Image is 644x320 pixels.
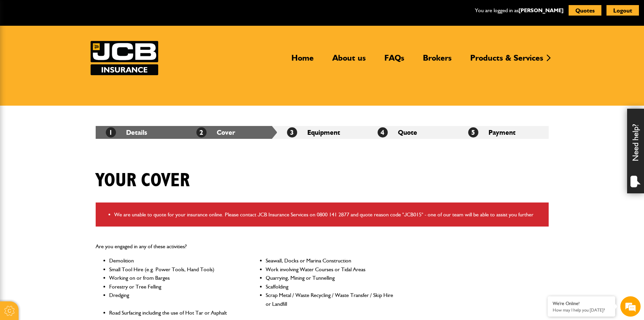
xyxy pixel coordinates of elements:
li: Road Surfacing including the use of Hot Tar or Asphalt [109,308,237,317]
img: JCB Insurance Services logo [91,41,158,75]
li: Quarrying, Mining or Tunnelling [266,274,394,282]
a: Brokers [418,53,457,68]
p: Are you engaged in any of these activities? [96,242,394,251]
button: Logout [606,5,639,16]
span: 4 [378,127,388,137]
div: Need help? [627,109,644,193]
a: About us [327,53,371,68]
button: Quotes [569,5,601,16]
a: 1Details [106,128,147,136]
li: Cover [186,126,277,139]
li: Working on or from Barges [109,274,237,282]
a: Home [286,53,319,68]
li: Scaffolding [266,282,394,291]
li: Seawall, Docks or Marina Construction [266,256,394,265]
a: JCB Insurance Services [91,41,158,75]
a: Products & Services [465,53,548,68]
span: 3 [287,127,297,137]
h1: Your cover [96,169,190,192]
span: 5 [468,127,478,137]
li: Payment [458,126,549,139]
li: We are unable to quote for your insurance online. Please contact JCB Insurance Services on 0800 1... [114,210,544,219]
li: Dredging [109,291,237,308]
span: 2 [196,127,207,137]
a: FAQs [379,53,409,68]
a: [PERSON_NAME] [519,7,564,14]
li: Forestry or Tree Felling [109,282,237,291]
p: How may I help you today? [553,307,610,313]
p: You are logged in as [475,6,564,15]
li: Scrap Metal / Waste Recycling / Waste Transfer / Skip Hire or Landfill [266,291,394,308]
div: We're Online! [553,301,610,306]
li: Work involving Water Courses or Tidal Areas [266,265,394,274]
li: Equipment [277,126,367,139]
li: Demolition [109,256,237,265]
li: Quote [367,126,458,139]
li: Small Tool Hire (e.g. Power Tools, Hand Tools) [109,265,237,274]
span: 1 [106,127,116,137]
